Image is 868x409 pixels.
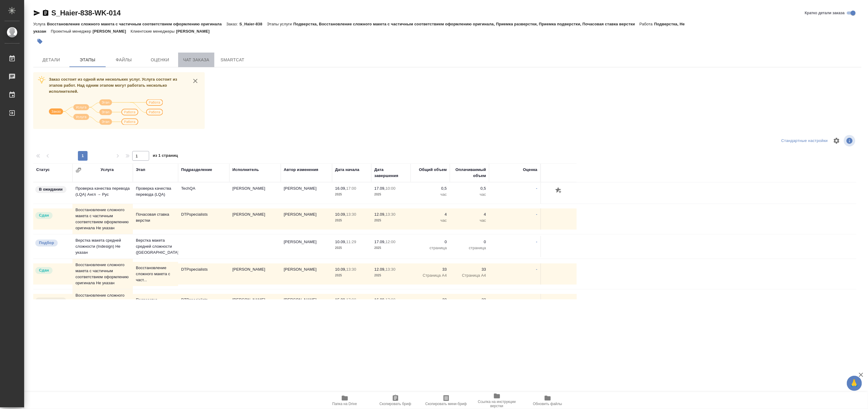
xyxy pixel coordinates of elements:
[39,240,54,246] p: Подбор
[536,240,537,244] a: -
[453,239,486,245] p: 0
[453,297,486,303] p: 33
[49,77,177,94] span: Заказ состоит из одной или нескольких услуг. Услуга состоит из этапов работ. Над одним этапом мог...
[39,267,49,273] p: Сдан
[453,167,486,179] div: Оплачиваемый объем
[374,167,408,179] div: Дата завершения
[281,208,332,230] td: [PERSON_NAME]
[51,29,92,34] p: Проектный менеджер
[101,167,114,173] div: Услуга
[153,152,178,161] span: из 1 страниц
[136,211,175,224] p: Почасовая ставка верстки
[346,186,356,191] p: 17:00
[386,186,396,191] p: 10:00
[414,245,447,251] p: страница
[847,376,862,391] button: 🙏
[536,186,537,191] a: -
[780,136,829,146] div: split button
[554,185,564,196] button: Добавить оценку
[419,167,447,173] div: Общий объем
[453,211,486,217] p: 4
[374,217,408,224] p: 2025
[37,56,66,64] span: Детали
[536,267,537,272] a: -
[523,167,537,173] div: Оценка
[639,22,654,26] p: Работа
[374,192,408,198] p: 2025
[536,212,537,217] a: -
[335,167,359,173] div: Дата начала
[136,185,175,198] p: Проверка качества перевода (LQA)
[72,204,133,234] td: Восстановление сложного макета с частичным соответствием оформлению оригинала Не указан
[346,267,356,272] p: 13:30
[33,35,46,48] button: Добавить тэг
[39,186,63,192] p: В ожидании
[229,182,281,204] td: [PERSON_NAME]
[218,56,247,64] span: SmartCat
[136,237,175,256] p: Верстка макета средней сложности ([GEOGRAPHIC_DATA]...
[374,272,408,279] p: 2025
[453,192,486,198] p: час
[453,272,486,279] p: Страница А4
[178,208,229,230] td: DTPspecialists
[414,239,447,245] p: 0
[281,236,332,257] td: [PERSON_NAME]
[73,56,102,64] span: Этапы
[75,167,82,173] button: Сгруппировать
[72,259,133,289] td: Восстановление сложного макета с частичным соответствием оформлению оригинала Не указан
[281,182,332,204] td: [PERSON_NAME]
[229,294,281,315] td: [PERSON_NAME]
[226,22,239,26] p: Заказ:
[93,29,131,34] p: [PERSON_NAME]
[191,76,200,85] button: close
[178,182,229,204] td: TechQA
[414,266,447,272] p: 33
[72,182,133,204] td: Проверка качества перевода (LQA) Англ → Рус
[414,185,447,192] p: 0,5
[453,245,486,251] p: страница
[374,267,386,272] p: 12.09,
[414,297,447,303] p: 33
[51,9,121,17] a: S_Haier-838-WK-014
[131,29,176,34] p: Клиентские менеджеры
[386,267,396,272] p: 13:30
[109,56,138,64] span: Файлы
[829,134,844,148] span: Настроить таблицу
[335,186,346,191] p: 16.09,
[335,272,368,279] p: 2025
[39,298,63,304] p: В ожидании
[267,22,293,26] p: Этапы услуги
[386,240,396,244] p: 12:00
[42,9,49,17] button: Скопировать ссылку
[346,240,356,244] p: 11:29
[146,56,175,64] span: Оценки
[335,192,368,198] p: 2025
[374,212,386,217] p: 12.09,
[335,217,368,224] p: 2025
[346,212,356,217] p: 13:30
[335,298,346,302] p: 15.09,
[72,289,133,320] td: Восстановление сложного макета с частичным соответствием оформлению оригинала Не указан
[39,212,49,218] p: Сдан
[805,10,845,16] span: Кратко детали заказа
[346,298,356,302] p: 17:00
[36,167,50,173] div: Статус
[136,265,175,283] p: Восстановление сложного макета с част...
[47,22,226,26] p: Восстановление сложного макета с частичным соответствием оформлению оригинала
[386,212,396,217] p: 13:30
[374,240,386,244] p: 17.09,
[414,272,447,279] p: Страница А4
[335,267,346,272] p: 10.09,
[229,263,281,285] td: [PERSON_NAME]
[136,297,175,303] p: Подверстка
[232,167,259,173] div: Исполнитель
[178,294,229,315] td: DTPspecialists
[281,263,332,285] td: [PERSON_NAME]
[536,298,537,302] a: -
[176,29,214,34] p: [PERSON_NAME]
[386,298,396,302] p: 17:00
[33,9,40,17] button: Скопировать ссылку для ЯМессенджера
[414,192,447,198] p: час
[453,266,486,272] p: 33
[281,294,332,315] td: [PERSON_NAME]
